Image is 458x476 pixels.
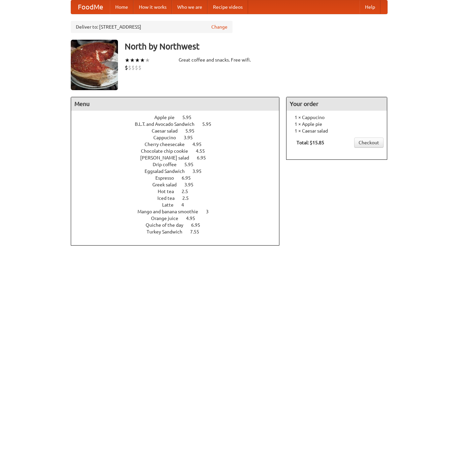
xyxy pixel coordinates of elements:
[190,229,206,234] span: 7.55
[152,182,206,187] a: Greek salad 3.95
[140,155,196,160] span: [PERSON_NAME] salad
[71,0,110,14] a: FoodMe
[208,0,248,14] a: Recipe videos
[290,127,384,134] li: 1 × Caesar salad
[185,128,201,134] span: 5.95
[125,57,130,64] li: ★
[154,115,204,120] a: Apple pie 5.95
[157,195,181,201] span: Iced tea
[297,140,324,145] b: Total: $15.85
[71,21,233,33] div: Deliver to: [STREET_ADDRESS]
[191,222,207,228] span: 6.95
[131,64,135,71] li: $
[184,135,200,140] span: 3.95
[211,24,227,30] a: Change
[151,216,185,221] span: Orange juice
[145,57,150,64] li: ★
[157,195,201,201] a: Iced tea 2.5
[125,40,388,53] h3: North by Northwest
[179,57,280,63] div: Great coffee and snacks. Free wifi.
[186,216,202,221] span: 4.95
[184,162,200,167] span: 5.95
[151,216,208,221] a: Orange juice 4.95
[110,0,133,14] a: Home
[184,182,200,187] span: 3.95
[360,0,380,14] a: Help
[182,175,197,181] span: 6.95
[140,155,218,160] a: [PERSON_NAME] salad 6.95
[154,115,181,120] span: Apple pie
[196,148,212,154] span: 4.55
[71,40,118,90] img: angular.jpg
[155,175,203,181] a: Espresso 6.95
[152,128,184,134] span: Caesar salad
[152,128,207,134] a: Caesar salad 5.95
[141,148,217,154] a: Chocolate chip cookie 4.55
[138,209,221,214] a: Mango and banana smoothie 3
[182,115,198,120] span: 5.95
[135,64,138,71] li: $
[147,229,189,234] span: Turkey Sandwich
[197,155,213,160] span: 6.95
[71,97,279,111] h4: Menu
[158,189,201,194] a: Hot tea 2.5
[146,222,190,228] span: Quiche of the day
[290,121,384,127] li: 1 × Apple pie
[141,148,195,154] span: Chocolate chip cookie
[140,57,145,64] li: ★
[162,202,180,208] span: Latte
[155,175,181,181] span: Espresso
[206,209,215,214] span: 3
[153,162,183,167] span: Drip coffee
[181,202,191,208] span: 4
[145,142,214,147] a: Cherry cheesecake 4.95
[145,169,214,174] a: Eggsalad Sandwich 3.95
[182,195,195,201] span: 2.5
[135,121,201,127] span: B.L.T. and Avocado Sandwich
[290,114,384,121] li: 1 × Cappucino
[138,64,142,71] li: $
[172,0,208,14] a: Who we are
[133,0,172,14] a: How it works
[138,209,205,214] span: Mango and banana smoothie
[153,162,206,167] a: Drip coffee 5.95
[147,229,212,234] a: Turkey Sandwich 7.55
[125,64,128,71] li: $
[145,169,191,174] span: Eggsalad Sandwich
[153,135,205,140] a: Cappucino 3.95
[192,142,208,147] span: 4.95
[135,121,224,127] a: B.L.T. and Avocado Sandwich 5.95
[135,57,140,64] li: ★
[128,64,131,71] li: $
[286,97,387,111] h4: Your order
[162,202,196,208] a: Latte 4
[182,189,195,194] span: 2.5
[192,169,208,174] span: 3.95
[130,57,135,64] li: ★
[158,189,181,194] span: Hot tea
[153,135,183,140] span: Cappucino
[152,182,183,187] span: Greek salad
[202,121,218,127] span: 5.95
[354,138,384,148] a: Checkout
[146,222,213,228] a: Quiche of the day 6.95
[145,142,191,147] span: Cherry cheesecake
